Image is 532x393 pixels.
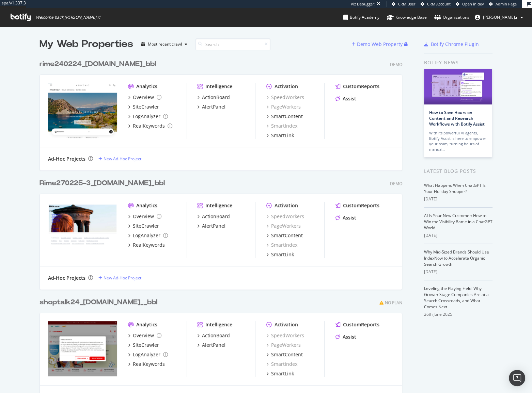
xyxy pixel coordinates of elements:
[335,214,356,221] a: Assist
[496,1,517,6] span: Admin Page
[133,342,159,348] div: SiteCrawler
[424,249,489,267] a: Why Mid-Sized Brands Should Use IndexNow to Accelerate Organic Search Growth
[429,130,487,152] div: With its powerful AI agents, Botify Assist is here to empower your team, turning hours of manual…
[424,182,486,194] a: What Happens When ChatGPT Is Your Holiday Shopper?
[427,1,451,6] span: CRM Account
[128,351,168,358] a: LogAnalyzer
[343,14,379,21] div: Botify Academy
[197,332,230,339] a: ActionBoard
[275,83,298,90] div: Activation
[266,242,297,248] a: SmartIndex
[266,94,304,101] a: SpeedWorkers
[197,223,225,229] a: AlertPanel
[424,59,492,66] div: Botify news
[128,94,161,101] a: Overview
[133,122,165,129] div: RealKeywords
[128,103,159,110] a: SiteCrawler
[390,181,402,186] div: Demo
[335,321,379,328] a: CustomReports
[133,361,165,367] div: RealKeywords
[352,41,404,47] a: Demo Web Property
[434,14,469,21] div: Organizations
[205,83,232,90] div: Intelligence
[40,178,165,188] div: Rime270225-3_[DOMAIN_NAME]_bbl
[343,214,356,221] div: Assist
[128,122,172,129] a: RealKeywords
[351,1,375,7] div: Viz Debugger:
[202,332,230,339] div: ActionBoard
[271,251,294,258] div: SmartLink
[398,1,416,6] span: CRM User
[424,311,492,317] div: 26th June 2025
[36,15,100,20] span: Welcome back, [PERSON_NAME].r !
[266,113,303,120] a: SmartContent
[343,333,356,340] div: Assist
[48,321,117,376] img: shoptalk24_www.continente.pt__bbl
[424,41,479,48] a: Botify Chrome Plugin
[136,321,157,328] div: Analytics
[266,342,301,348] a: PageWorkers
[266,122,297,129] a: SmartIndex
[128,213,161,220] a: Overview
[390,62,402,67] div: Demo
[48,202,117,257] img: Rime270225-3_www.transavia.com_bbl
[197,213,230,220] a: ActionBoard
[429,110,485,127] a: How to Save Hours on Content and Research Workflows with Botify Assist
[271,132,294,139] div: SmartLink
[266,351,303,358] a: SmartContent
[128,342,159,348] a: SiteCrawler
[98,156,141,162] a: New Ad-Hoc Project
[266,251,294,258] a: SmartLink
[343,202,379,209] div: CustomReports
[392,1,416,7] a: CRM User
[489,1,517,7] a: Admin Page
[202,103,225,110] div: AlertPanel
[133,94,154,101] div: Overview
[266,370,294,377] a: SmartLink
[128,242,165,248] a: RealKeywords
[40,59,159,69] a: rime240224_[DOMAIN_NAME]_bbl
[424,285,489,310] a: Leveling the Playing Field: Why Growth-Stage Companies Are at a Search Crossroads, and What Comes...
[335,83,379,90] a: CustomReports
[133,103,159,110] div: SiteCrawler
[133,213,154,220] div: Overview
[128,332,161,339] a: Overview
[469,12,529,23] button: [PERSON_NAME].r
[275,321,298,328] div: Activation
[424,69,492,104] img: How to Save Hours on Content and Research Workflows with Botify Assist
[197,94,230,101] a: ActionBoard
[266,103,301,110] div: PageWorkers
[40,59,156,69] div: rime240224_[DOMAIN_NAME]_bbl
[195,38,270,50] input: Search
[266,213,304,220] a: SpeedWorkers
[357,41,403,48] div: Demo Web Property
[343,83,379,90] div: CustomReports
[271,351,303,358] div: SmartContent
[202,213,230,220] div: ActionBoard
[385,300,402,306] div: No Plan
[133,223,159,229] div: SiteCrawler
[48,83,117,138] img: rime240224_www.verychic.fr_bbl
[271,370,294,377] div: SmartLink
[128,232,168,239] a: LogAnalyzer
[48,275,85,281] div: Ad-Hoc Projects
[266,223,301,229] a: PageWorkers
[136,202,157,209] div: Analytics
[133,232,160,239] div: LogAnalyzer
[104,275,141,281] div: New Ad-Hoc Project
[266,332,304,339] a: SpeedWorkers
[133,242,165,248] div: RealKeywords
[266,361,297,367] a: SmartIndex
[40,37,133,51] div: My Web Properties
[483,14,518,20] span: arthur.r
[98,275,141,281] a: New Ad-Hoc Project
[197,103,225,110] a: AlertPanel
[424,213,492,231] a: AI Is Your New Customer: How to Win the Visibility Battle in a ChatGPT World
[40,297,157,307] div: shoptalk24_[DOMAIN_NAME]__bbl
